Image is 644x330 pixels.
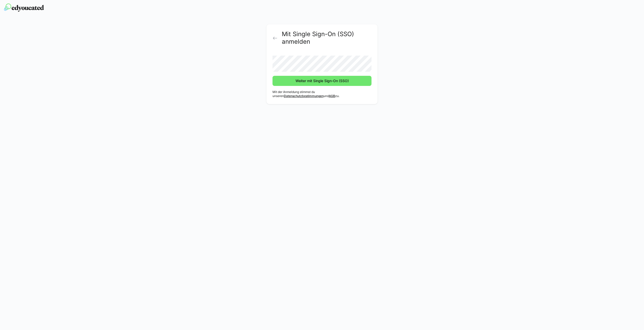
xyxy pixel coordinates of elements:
[273,90,371,98] p: Mit der Anmeldung stimmst du unseren und zu.
[295,78,350,83] span: Weiter mit Single Sign-On (SSO)
[284,94,324,98] a: Datenschutzbestimmungen
[4,4,44,12] img: edyoucated
[282,30,371,45] h2: Mit Single Sign-On (SSO) anmelden
[273,76,371,86] button: Weiter mit Single Sign-On (SSO)
[329,94,335,98] a: AGB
